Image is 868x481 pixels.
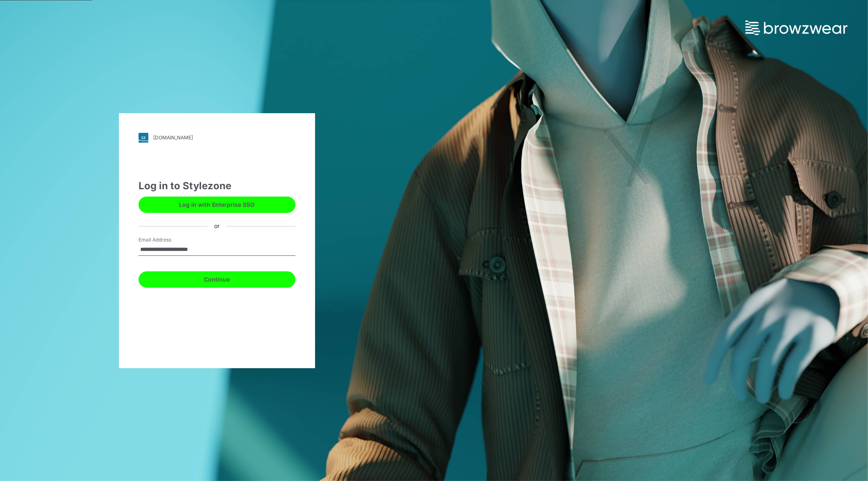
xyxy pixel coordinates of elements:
div: [DOMAIN_NAME] [153,134,193,141]
button: Continue [139,271,295,288]
img: svg+xml;base64,PHN2ZyB3aWR0aD0iMjgiIGhlaWdodD0iMjgiIHZpZXdCb3g9IjAgMCAyOCAyOCIgZmlsbD0ibm9uZSIgeG... [139,133,148,143]
div: Log in to Stylezone [139,179,295,193]
label: Email Address [139,236,196,244]
img: browzwear-logo.73288ffb.svg [745,20,848,35]
div: or [208,222,226,230]
button: Log in with Enterprise SSO [139,197,295,213]
a: [DOMAIN_NAME] [139,133,295,143]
